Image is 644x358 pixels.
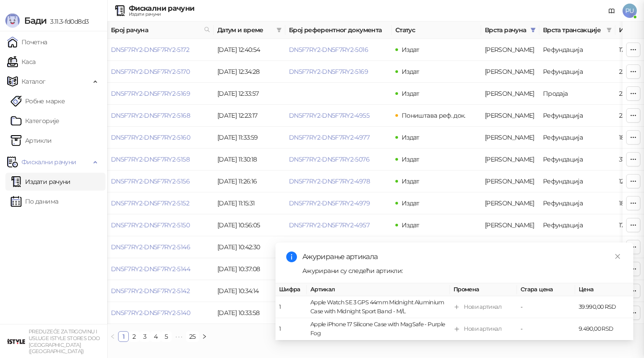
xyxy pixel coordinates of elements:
td: 1 [275,297,307,319]
span: close [614,253,621,260]
td: 39.990,00 RSD [575,297,633,319]
th: Артикал [307,283,450,296]
td: 9.490,00 RSD [575,319,633,341]
th: Промена [450,283,517,296]
div: Нови артикал [464,325,501,334]
td: Apple Watch SE 3 GPS 44mm Midnight Aluminium Case with Midnight Sport Band - M/L [307,297,450,319]
div: Ажурирани су следећи артикли: [302,266,623,276]
a: Close [613,251,623,261]
td: - [517,297,575,319]
th: Цена [575,283,633,296]
th: Стара цена [517,283,575,296]
div: Нови артикал [464,303,501,312]
td: Apple iPhone 17 Silicone Case with MagSafe - Purple Fog [307,319,450,341]
span: info-circle [286,251,297,262]
td: 1 [275,319,307,341]
div: Ажурирање артикала [302,251,623,262]
th: Шифра [275,283,307,296]
td: - [517,319,575,341]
